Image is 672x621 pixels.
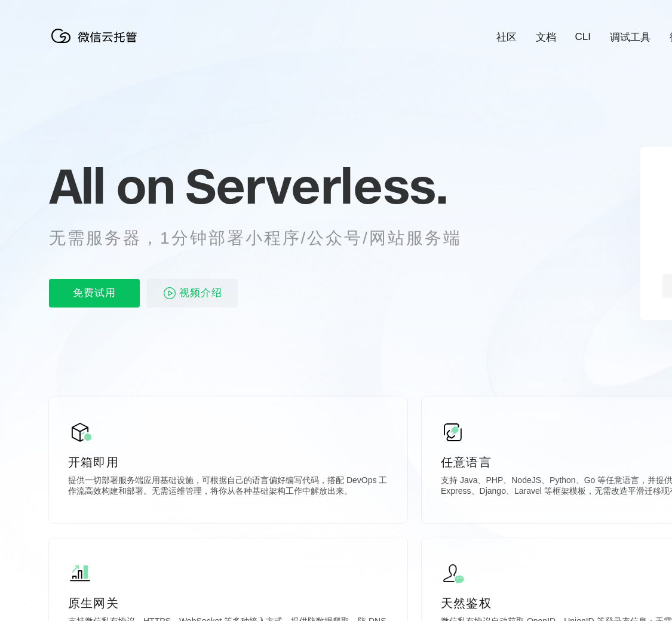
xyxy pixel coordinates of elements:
[496,30,517,44] a: 社区
[575,31,591,43] a: CLI
[68,454,388,471] p: 开箱即用
[49,24,145,48] img: 微信云托管
[162,286,177,300] img: video_play.svg
[179,279,222,308] span: 视频介绍
[49,226,484,250] p: 无需服务器，1分钟部署小程序/公众号/网站服务端
[185,156,447,216] span: Serverless.
[49,39,145,50] a: 微信云托管
[536,30,556,44] a: 文档
[610,30,650,44] a: 调试工具
[68,595,388,611] p: 原生网关
[49,156,174,216] span: All on
[49,279,140,308] p: 免费试用
[68,475,388,499] p: 提供一切部署服务端应用基础设施，可根据自己的语言偏好编写代码，搭配 DevOps 工作流高效构建和部署。无需运维管理，将你从各种基础架构工作中解放出来。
